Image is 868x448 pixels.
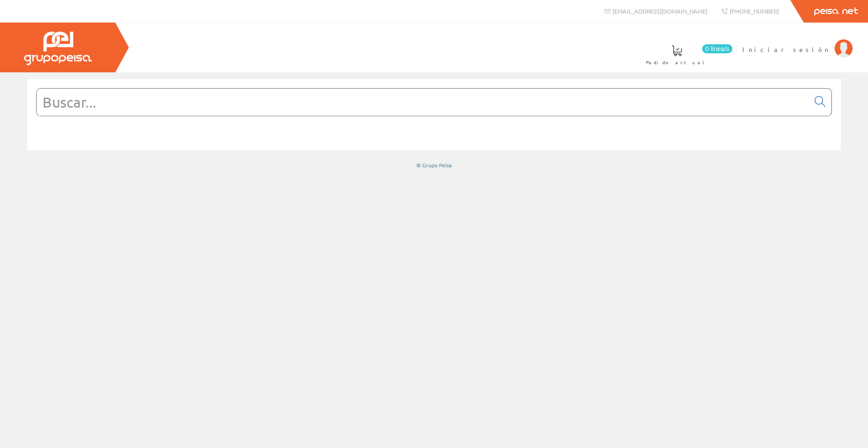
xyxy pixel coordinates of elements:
a: Iniciar sesión [742,38,853,46]
img: Grupo Peisa [24,32,92,65]
span: Iniciar sesión [742,45,830,54]
span: [PHONE_NUMBER] [730,7,779,15]
div: © Grupo Peisa [27,161,841,169]
span: [EMAIL_ADDRESS][DOMAIN_NAME] [613,7,708,15]
input: Buscar... [37,89,809,116]
span: 0 línea/s [702,44,732,53]
span: Pedido actual [646,58,708,67]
